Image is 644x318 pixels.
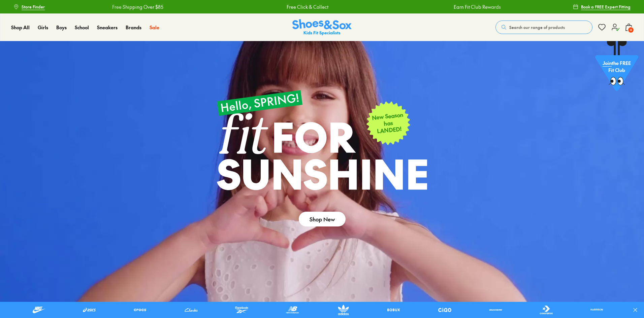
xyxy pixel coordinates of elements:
[11,24,30,31] span: Shop All
[13,1,45,13] a: Store Finder
[625,20,633,35] button: 4
[126,24,141,31] a: Brands
[97,24,118,31] a: Sneakers
[22,4,45,10] span: Store Finder
[603,60,612,66] span: Join
[97,24,118,31] span: Sneakers
[581,4,631,10] span: Book a FREE Expert Fitting
[11,24,30,31] a: Shop All
[38,24,48,31] a: Girls
[150,24,159,31] a: Sale
[38,24,48,31] span: Girls
[109,3,160,10] a: Free Shipping Over $85
[573,1,631,13] a: Book a FREE Expert Fitting
[56,24,67,31] a: Boys
[126,24,141,31] span: Brands
[509,24,565,30] span: Search our range of products
[56,24,67,31] span: Boys
[292,19,352,36] a: Shoes & Sox
[284,3,325,10] a: Free Click & Collect
[299,212,346,226] a: Shop New
[595,54,638,79] p: the FREE Fit Club
[595,41,638,95] a: Jointhe FREE Fit Club
[627,27,634,33] span: 4
[75,24,89,31] span: School
[292,19,352,36] img: SNS_Logo_Responsive.svg
[75,24,89,31] a: School
[451,3,498,10] a: Earn Fit Club Rewards
[150,24,159,31] span: Sale
[495,21,592,34] button: Search our range of products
